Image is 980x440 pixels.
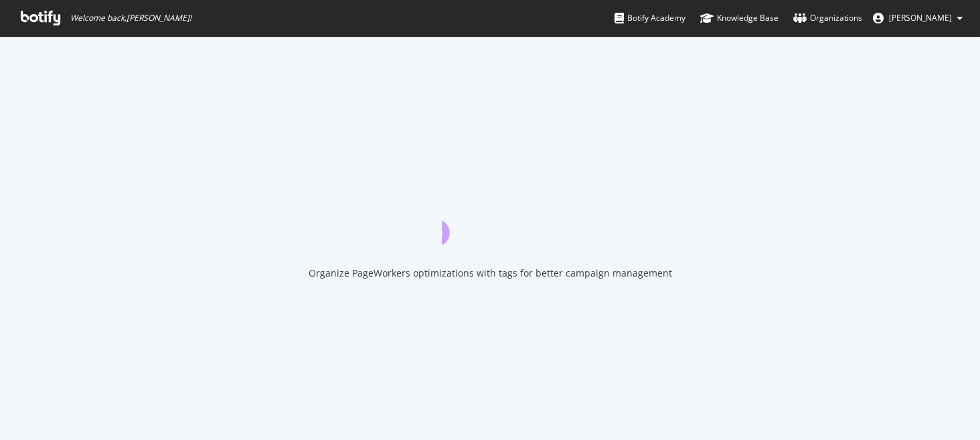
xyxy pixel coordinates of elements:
[615,11,685,25] div: Botify Academy
[889,12,952,23] span: Richard Lawther
[70,13,191,23] span: Welcome back, [PERSON_NAME] !
[442,197,538,245] div: animation
[309,267,672,280] div: Organize PageWorkers optimizations with tags for better campaign management
[862,7,973,29] button: [PERSON_NAME]
[700,11,779,25] div: Knowledge Base
[793,11,862,25] div: Organizations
